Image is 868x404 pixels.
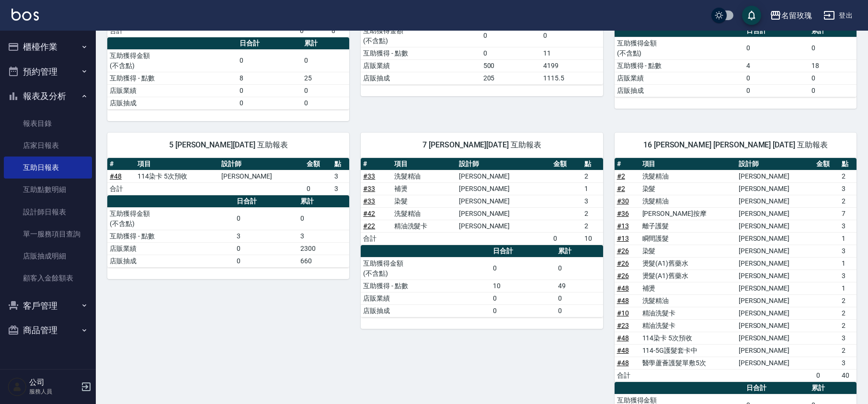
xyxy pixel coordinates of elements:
[361,72,480,84] td: 店販抽成
[107,207,234,230] td: 互助獲得金額 (不含點)
[4,267,92,289] a: 顧客入金餘額表
[361,304,491,317] td: 店販抽成
[617,210,629,217] a: #36
[29,378,78,387] h5: 公司
[640,307,736,319] td: 精油洗髮卡
[457,158,551,170] th: 設計師
[617,284,629,292] a: #48
[839,257,857,269] td: 1
[781,10,812,22] div: 名留玫瑰
[361,158,603,245] table: a dense table
[361,292,491,304] td: 店販業績
[304,182,332,195] td: 0
[617,359,629,367] a: #48
[744,72,809,84] td: 0
[556,292,603,304] td: 0
[839,332,857,344] td: 3
[361,47,480,59] td: 互助獲得 - 點數
[839,158,857,170] th: 點
[640,220,736,232] td: 離子護髮
[839,294,857,307] td: 2
[615,25,857,97] table: a dense table
[640,294,736,307] td: 洗髮精油
[234,207,298,230] td: 0
[361,257,491,280] td: 互助獲得金額 (不含點)
[626,140,845,150] span: 16 [PERSON_NAME] [PERSON_NAME] [DATE] 互助報表
[839,357,857,369] td: 3
[363,197,375,205] a: #33
[107,84,237,97] td: 店販業績
[556,280,603,292] td: 49
[640,195,736,207] td: 洗髮精油
[329,24,349,37] td: 8
[237,49,302,72] td: 0
[615,37,744,59] td: 互助獲得金額 (不含點)
[363,222,375,230] a: #22
[107,158,349,195] table: a dense table
[640,170,736,182] td: 洗髮精油
[107,242,234,255] td: 店販業績
[582,232,603,245] td: 10
[839,319,857,332] td: 2
[556,257,603,280] td: 0
[839,369,857,382] td: 40
[298,242,349,255] td: 2300
[361,24,480,47] td: 互助獲得金額 (不含點)
[4,318,92,343] button: 商品管理
[617,197,629,205] a: #30
[551,158,582,170] th: 金額
[107,230,234,242] td: 互助獲得 - 點數
[363,172,375,180] a: #33
[302,37,349,50] th: 累計
[302,97,349,109] td: 0
[4,112,92,135] a: 報表目錄
[392,170,457,182] td: 洗髮精油
[839,170,857,182] td: 2
[839,344,857,357] td: 2
[736,344,814,357] td: [PERSON_NAME]
[736,294,814,307] td: [PERSON_NAME]
[839,282,857,294] td: 1
[392,182,457,195] td: 補燙
[615,158,640,170] th: #
[8,377,27,396] img: Person
[640,182,736,195] td: 染髮
[736,282,814,294] td: [PERSON_NAME]
[744,84,809,97] td: 0
[332,170,350,182] td: 3
[736,182,814,195] td: [PERSON_NAME]
[744,37,809,59] td: 0
[736,269,814,282] td: [PERSON_NAME]
[541,47,603,59] td: 11
[617,222,629,230] a: #13
[640,319,736,332] td: 精油洗髮卡
[361,232,391,245] td: 合計
[457,207,551,220] td: [PERSON_NAME]
[392,207,457,220] td: 洗髮精油
[640,245,736,257] td: 染髮
[491,257,556,280] td: 0
[814,158,839,170] th: 金額
[556,245,603,258] th: 累計
[298,207,349,230] td: 0
[617,235,629,242] a: #13
[582,220,603,232] td: 2
[617,259,629,267] a: #26
[481,59,541,72] td: 500
[839,232,857,245] td: 1
[4,84,92,109] button: 報表及分析
[809,84,857,97] td: 0
[736,207,814,220] td: [PERSON_NAME]
[582,195,603,207] td: 3
[234,195,298,208] th: 日合計
[615,84,744,97] td: 店販抽成
[615,369,640,382] td: 合計
[119,140,338,150] span: 5 [PERSON_NAME][DATE] 互助報表
[332,182,350,195] td: 3
[4,223,92,245] a: 單一服務項目查詢
[809,37,857,59] td: 0
[736,220,814,232] td: [PERSON_NAME]
[742,6,761,25] button: save
[809,25,857,37] th: 累計
[234,230,298,242] td: 3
